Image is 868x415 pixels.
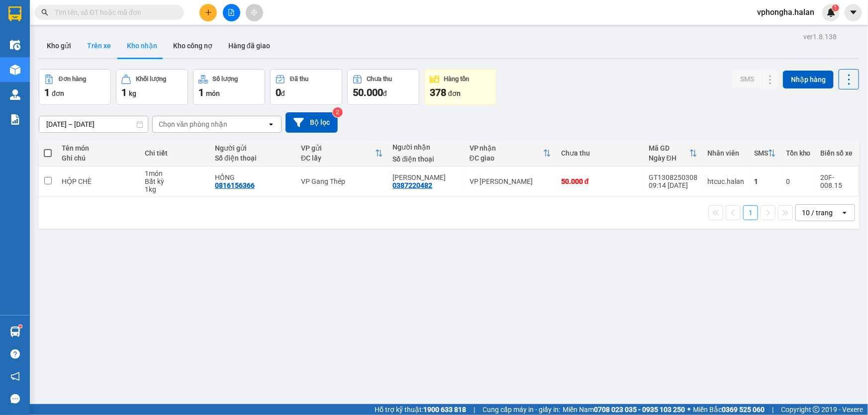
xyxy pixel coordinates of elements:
[121,86,127,98] span: 1
[119,34,165,58] button: Kho nhận
[841,209,849,217] svg: open
[198,86,204,98] span: 1
[10,394,20,404] span: message
[424,69,496,105] button: Hàng tồn378đơn
[145,185,205,193] div: 1 kg
[301,177,383,185] div: VP Gang Thép
[693,404,765,415] span: Miền Bắc
[347,69,419,105] button: Chưa thu50.000đ
[215,154,291,162] div: Số điện thoại
[301,154,375,162] div: ĐC lấy
[423,406,466,414] strong: 1900 633 818
[10,40,20,50] img: warehouse-icon
[754,177,776,185] div: 1
[482,404,560,415] span: Cung cấp máy in - giấy in:
[393,143,460,151] div: Người nhận
[62,144,135,152] div: Tên món
[353,86,383,98] span: 50.000
[754,149,768,157] div: SMS
[474,404,475,415] span: |
[649,181,697,189] div: 09:14 [DATE]
[251,9,258,16] span: aim
[393,173,460,181] div: NGỌC MAI
[41,9,48,16] span: search
[145,149,205,157] div: Chi tiết
[722,406,765,414] strong: 0369 525 060
[786,177,811,185] div: 0
[393,155,460,163] div: Số điện thoại
[39,69,111,105] button: Đơn hàng1đơn
[465,140,556,166] th: Toggle SortBy
[448,89,461,97] span: đơn
[732,70,762,88] button: SMS
[430,86,446,98] span: 378
[205,9,212,16] span: plus
[290,76,308,83] div: Đã thu
[561,149,639,157] div: Chưa thu
[145,169,205,177] div: 1 món
[563,404,685,415] span: Miền Nam
[383,89,387,97] span: đ
[827,8,836,17] img: icon-new-feature
[649,144,689,152] div: Mã GD
[52,89,64,97] span: đơn
[10,114,20,125] img: solution-icon
[267,120,275,128] svg: open
[849,8,858,17] span: caret-down
[199,4,217,21] button: plus
[649,154,689,162] div: Ngày ĐH
[296,140,387,166] th: Toggle SortBy
[39,34,79,58] button: Kho gửi
[215,181,255,189] div: 0816156366
[772,404,773,415] span: |
[206,89,220,97] span: món
[743,205,758,220] button: 1
[129,89,136,97] span: kg
[8,6,21,21] img: logo-vxr
[215,144,291,152] div: Người gửi
[749,140,781,166] th: Toggle SortBy
[213,76,238,83] div: Số lượng
[301,144,375,152] div: VP gửi
[215,173,291,181] div: HỒNG
[116,69,188,105] button: Khối lượng1kg
[270,69,342,105] button: Đã thu0đ
[145,177,205,185] div: Bất kỳ
[470,144,543,152] div: VP nhận
[220,34,278,58] button: Hàng đã giao
[39,116,148,132] input: Select a date range.
[821,149,853,157] div: Biển số xe
[821,173,853,189] div: 20F-008.15
[786,149,811,157] div: Tồn kho
[10,89,20,100] img: warehouse-icon
[813,406,820,413] span: copyright
[561,177,639,185] div: 50.000 đ
[749,6,822,18] span: vphongha.halan
[803,31,837,42] div: ver 1.8.138
[193,69,265,105] button: Số lượng1món
[783,71,834,88] button: Nhập hàng
[802,208,833,218] div: 10 / trang
[834,4,837,11] span: 1
[93,24,416,37] li: 271 - [PERSON_NAME] - [GEOGRAPHIC_DATA] - [GEOGRAPHIC_DATA]
[832,4,839,11] sup: 1
[62,177,135,185] div: HỘP CHÈ
[10,327,20,337] img: warehouse-icon
[10,349,20,359] span: question-circle
[44,86,50,98] span: 1
[367,76,392,83] div: Chưa thu
[333,107,343,117] sup: 2
[12,12,87,62] img: logo.jpg
[55,7,172,18] input: Tìm tên, số ĐT hoặc mã đơn
[707,177,744,185] div: htcuc.halan
[644,140,702,166] th: Toggle SortBy
[276,86,281,98] span: 0
[159,119,227,129] div: Chọn văn phòng nhận
[470,177,551,185] div: VP [PERSON_NAME]
[687,408,690,412] span: ⚪️
[444,76,470,83] div: Hàng tồn
[594,406,685,414] strong: 0708 023 035 - 0935 103 250
[136,76,166,83] div: Khối lượng
[165,34,220,58] button: Kho công nợ
[246,4,263,21] button: aim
